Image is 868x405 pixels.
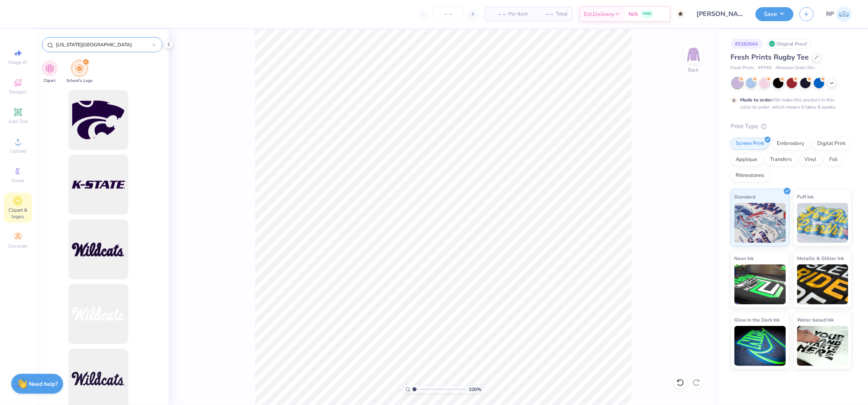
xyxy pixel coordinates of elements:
[776,65,816,71] span: Minimum Order: 50 +
[42,60,58,84] button: filter button
[731,170,770,182] div: Rhinestones
[29,380,58,388] strong: Need help?
[731,154,763,166] div: Applique
[797,193,814,201] span: Puff Ink
[797,326,849,366] img: Water based Ink
[469,386,481,393] span: 100 %
[44,78,56,84] span: Clipart
[734,326,786,366] img: Glow in the Dark Ink
[490,10,506,18] span: – –
[10,148,26,154] span: Upload
[66,60,93,84] div: filter for School's Logo
[824,154,843,166] div: Foil
[8,118,28,125] span: Add Text
[797,264,849,304] img: Metallic & Glitter Ink
[734,193,756,201] span: Standard
[826,6,852,22] a: RP
[45,64,54,73] img: Clipart Image
[643,11,652,17] span: FREE
[537,10,553,18] span: – –
[731,138,770,150] div: Screen Print
[826,10,834,19] span: RP
[734,264,786,304] img: Neon Ink
[734,203,786,243] img: Standard
[740,97,774,103] strong: Made to order:
[765,154,797,166] div: Transfers
[508,10,528,18] span: Per Item
[686,46,702,62] img: Back
[734,316,780,324] span: Glow in the Dark Ink
[800,154,822,166] div: Vinyl
[758,65,772,71] span: # FP40
[584,10,615,18] span: Est. Delivery
[731,39,763,49] div: # 318264A
[9,59,28,66] span: Image AI
[55,41,152,49] input: Try "WashU"
[740,96,839,111] div: We make this product in this color to order, which means it takes 8 weeks.
[556,10,568,18] span: Total
[12,177,24,184] span: Greek
[9,89,27,95] span: Designs
[767,39,812,49] div: Original Proof
[797,203,849,243] img: Puff Ink
[731,52,809,62] span: Fresh Prints Rugby Tee
[812,138,851,150] div: Digital Print
[42,60,58,84] div: filter for Clipart
[836,6,852,22] img: Rose Pineda
[8,243,28,249] span: Decorate
[75,64,84,73] img: School's Logo Image
[731,122,852,131] div: Print Type
[4,207,32,220] span: Clipart & logos
[691,6,750,22] input: Untitled Design
[797,316,834,324] span: Water based Ink
[772,138,810,150] div: Embroidery
[629,10,639,18] span: N/A
[756,7,794,21] button: Save
[731,65,754,71] span: Fresh Prints
[734,254,754,262] span: Neon Ink
[66,60,93,84] button: filter button
[433,7,464,21] input: – –
[66,78,93,84] span: School's Logo
[688,66,699,73] div: Back
[797,254,844,262] span: Metallic & Glitter Ink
